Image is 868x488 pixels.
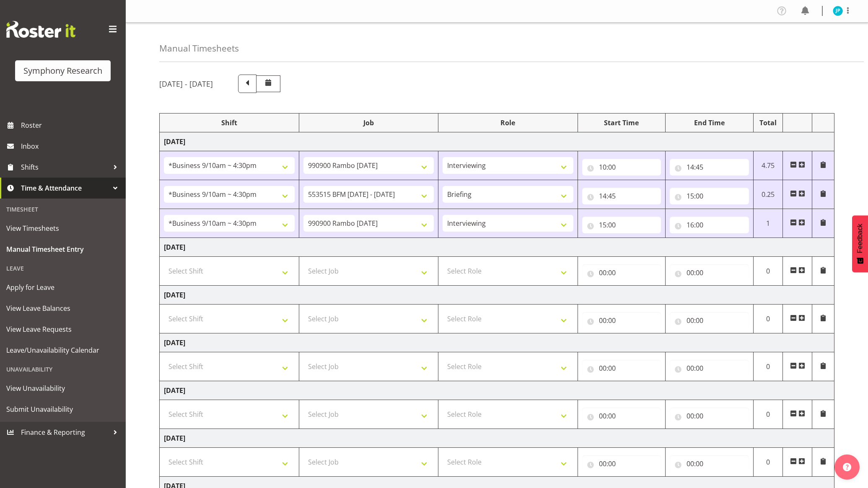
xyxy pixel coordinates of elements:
img: help-xxl-2.png [843,463,851,471]
td: 0 [754,352,783,381]
span: Roster [21,119,122,132]
input: Click to select... [582,408,661,424]
span: Feedback [856,224,864,253]
a: View Leave Balances [2,298,124,319]
h4: Manual Timesheets [159,44,239,53]
input: Click to select... [582,159,661,176]
input: Click to select... [670,217,749,233]
input: Click to select... [670,408,749,424]
input: Click to select... [582,312,661,329]
a: View Unavailability [2,378,124,399]
td: [DATE] [160,132,834,151]
span: View Unavailability [6,382,119,395]
td: 0 [754,305,783,333]
div: End Time [670,118,749,128]
td: 0 [754,400,783,429]
a: Submit Unavailability [2,399,124,420]
span: Time & Attendance [21,182,109,194]
div: Symphony Research [23,65,102,77]
button: Feedback - Show survey [852,215,868,272]
td: 0.25 [754,180,783,209]
span: Leave/Unavailability Calendar [6,344,119,356]
span: Submit Unavailability [6,403,119,416]
span: Shifts [21,161,109,173]
input: Click to select... [670,312,749,329]
div: Start Time [582,118,661,128]
td: [DATE] [160,238,834,257]
input: Click to select... [670,188,749,204]
td: [DATE] [160,286,834,305]
img: Rosterit website logo [6,21,75,38]
h5: [DATE] - [DATE] [159,79,213,88]
a: Apply for Leave [2,277,124,298]
div: Total [758,118,778,128]
input: Click to select... [582,188,661,204]
input: Click to select... [670,264,749,281]
div: Leave [2,260,124,277]
td: 0 [754,257,783,286]
input: Click to select... [582,217,661,233]
input: Click to select... [670,159,749,176]
div: Role [443,118,573,128]
td: 1 [754,209,783,238]
span: Inbox [21,140,122,152]
td: 0 [754,448,783,477]
div: Unavailability [2,361,124,378]
span: Finance & Reporting [21,426,109,439]
td: [DATE] [160,429,834,448]
td: [DATE] [160,333,834,352]
a: View Timesheets [2,218,124,239]
img: jake-pringle11873.jpg [833,6,843,16]
td: [DATE] [160,381,834,400]
a: Manual Timesheet Entry [2,239,124,260]
input: Click to select... [582,455,661,472]
a: Leave/Unavailability Calendar [2,340,124,361]
div: Job [303,118,434,128]
input: Click to select... [582,264,661,281]
div: Timesheet [2,201,124,218]
td: 4.75 [754,151,783,180]
span: Manual Timesheet Entry [6,243,119,256]
input: Click to select... [670,455,749,472]
span: Apply for Leave [6,281,119,294]
span: View Leave Balances [6,302,119,315]
a: View Leave Requests [2,319,124,340]
div: Shift [164,118,295,128]
span: View Timesheets [6,222,119,235]
input: Click to select... [670,360,749,377]
input: Click to select... [582,360,661,377]
span: View Leave Requests [6,323,119,336]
